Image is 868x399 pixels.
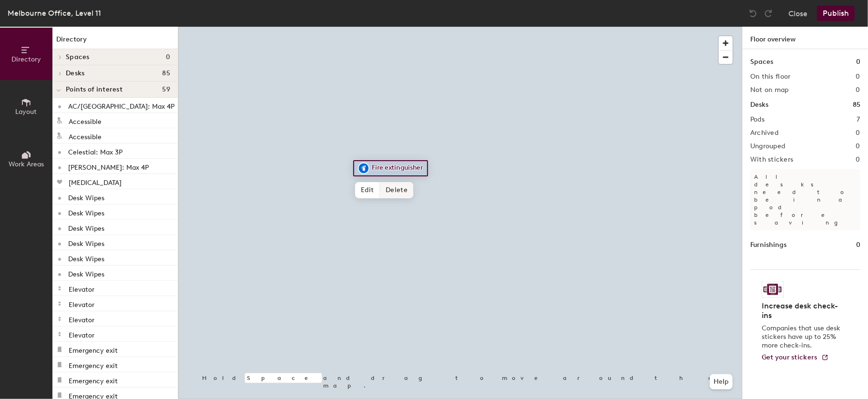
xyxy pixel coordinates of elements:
[762,353,817,361] span: Get your stickers
[856,240,860,250] h1: 0
[68,161,149,172] p: [PERSON_NAME]: Max 4P
[69,298,94,309] p: Elevator
[16,108,37,116] span: Layout
[68,100,174,111] p: AC/[GEOGRAPHIC_DATA]: Max 4P
[788,6,807,21] button: Close
[856,86,860,94] h2: 0
[710,374,733,389] button: Help
[68,252,104,263] p: Desk Wipes
[856,129,860,137] h2: 0
[69,328,94,339] p: Elevator
[355,182,380,198] span: Edit
[857,116,860,123] h2: 7
[743,27,868,49] h1: Floor overview
[166,53,170,61] span: 0
[68,267,104,278] p: Desk Wipes
[162,86,170,93] span: 59
[762,354,829,362] a: Get your stickers
[8,7,101,19] div: Melbourne Office, Level 11
[69,115,102,126] p: Accessible
[750,73,791,81] h2: On this floor
[856,143,860,150] h2: 0
[750,143,786,150] h2: Ungrouped
[748,9,758,18] img: Undo
[762,281,784,297] img: Sticker logo
[68,237,104,248] p: Desk Wipes
[750,57,773,67] h1: Spaces
[68,145,123,156] p: Celestial: Max 3P
[750,116,765,123] h2: Pods
[69,176,122,187] p: [MEDICAL_DATA]
[69,313,94,324] p: Elevator
[66,70,84,77] span: Desks
[52,34,178,49] h1: Directory
[817,6,855,21] button: Publish
[66,53,90,61] span: Spaces
[9,160,44,168] span: Work Areas
[162,70,170,77] span: 85
[856,156,860,164] h2: 0
[380,182,413,198] span: Delete
[764,9,773,18] img: Redo
[69,344,118,355] p: Emergency exit
[69,283,94,294] p: Elevator
[750,240,786,250] h1: Furnishings
[11,55,41,63] span: Directory
[750,169,860,230] p: All desks need to be in a pod before saving
[750,86,789,94] h2: Not on map
[750,156,794,164] h2: With stickers
[750,129,778,137] h2: Archived
[68,206,104,217] p: Desk Wipes
[762,324,843,350] p: Companies that use desk stickers have up to 25% more check-ins.
[66,86,123,93] span: Points of interest
[69,130,102,141] p: Accessible
[68,222,104,233] p: Desk Wipes
[68,191,104,202] p: Desk Wipes
[762,301,843,320] h4: Increase desk check-ins
[856,57,860,67] h1: 0
[750,100,768,110] h1: Desks
[69,359,118,370] p: Emergency exit
[69,374,118,385] p: Emergency exit
[853,100,860,110] h1: 85
[856,73,860,81] h2: 0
